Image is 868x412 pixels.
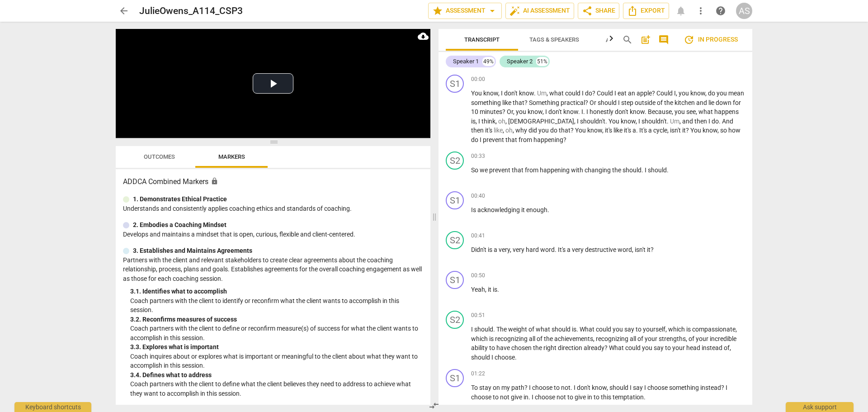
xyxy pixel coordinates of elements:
span: mean [728,90,744,97]
button: Add summary [638,33,653,47]
span: , [696,108,698,115]
span: why [515,127,528,134]
span: word [618,246,632,253]
span: is [572,326,576,333]
span: is [493,286,497,293]
span: from [525,166,540,174]
span: search [622,34,633,45]
span: of [528,326,536,333]
span: Transcript [464,36,500,43]
span: you [675,108,686,115]
span: what [549,90,565,97]
span: What [580,326,596,333]
span: , [574,118,577,125]
span: very [499,246,510,253]
button: Assessment [428,3,502,19]
span: , [498,90,501,97]
span: arrow_drop_down [487,5,498,16]
span: Could [656,90,674,97]
span: know [519,90,534,97]
span: 00:50 [471,272,485,279]
span: for [733,99,741,106]
span: incredible [710,335,736,342]
span: Assessment [432,5,498,16]
span: , [513,127,515,134]
span: direction [558,344,584,351]
span: a [632,127,636,134]
span: yourself [643,326,665,333]
span: I [478,118,481,125]
span: then [471,127,485,134]
h2: JulieOwens_A114_CSP3 [139,5,243,17]
div: Change speaker [446,75,464,93]
span: Analytics [606,37,648,43]
span: Assessment is enabled for this document. The competency model is locked and follows the assessmen... [211,177,218,185]
span: comment [658,34,669,45]
span: Or [507,108,513,115]
span: practical [561,99,585,106]
span: did [528,127,538,134]
div: Speaker 2 [507,57,533,66]
span: should [648,166,667,174]
span: You [609,118,621,125]
span: a [494,246,499,253]
span: acknowledging [477,206,521,213]
span: update [684,34,694,45]
span: Markers [218,153,245,160]
span: should [623,166,642,174]
span: to [636,326,643,333]
span: , [632,246,635,253]
span: . [636,127,639,134]
span: I [618,99,621,106]
span: do [471,136,480,143]
div: Change speaker [446,191,464,209]
button: Share [578,3,619,19]
span: strengths [659,335,686,342]
span: ? [571,127,575,134]
span: an [628,90,637,97]
span: you [613,326,624,333]
span: do [708,90,717,97]
span: 00:51 [471,312,485,319]
div: 3. 1. Identifies what to accomplish [130,287,423,296]
span: shouldn't [642,118,667,125]
span: , [717,127,720,134]
span: what [698,108,714,115]
span: . [583,108,586,115]
span: that [513,99,524,106]
span: Because [648,108,672,115]
span: know [563,108,578,115]
span: with [571,166,585,174]
span: of [689,335,696,342]
span: eat [618,90,628,97]
span: post_add [640,34,651,45]
span: that [512,166,525,174]
span: 00:41 [471,232,485,240]
span: ? [502,108,507,115]
span: happens [714,108,739,115]
span: like [613,127,624,134]
span: I [674,90,676,97]
span: . [605,118,609,125]
span: you [717,90,728,97]
div: Speaker 1 [453,57,479,66]
span: minutes [480,108,502,115]
div: Keyboard shortcuts [14,402,91,412]
button: Show/Hide comments [656,33,671,47]
span: . [642,166,645,174]
span: of [657,99,664,106]
span: what [536,326,552,333]
span: You [690,127,703,134]
span: is [489,335,495,342]
span: . [493,326,496,333]
span: could [625,344,642,351]
span: , [505,118,508,125]
span: , [485,286,488,293]
p: 2. Embodies a Coaching Mindset [133,220,226,230]
span: the [544,335,554,342]
span: don't [548,108,563,115]
div: Change speaker [446,152,464,170]
span: should [474,326,493,333]
span: a [567,246,572,253]
span: think [481,118,495,125]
